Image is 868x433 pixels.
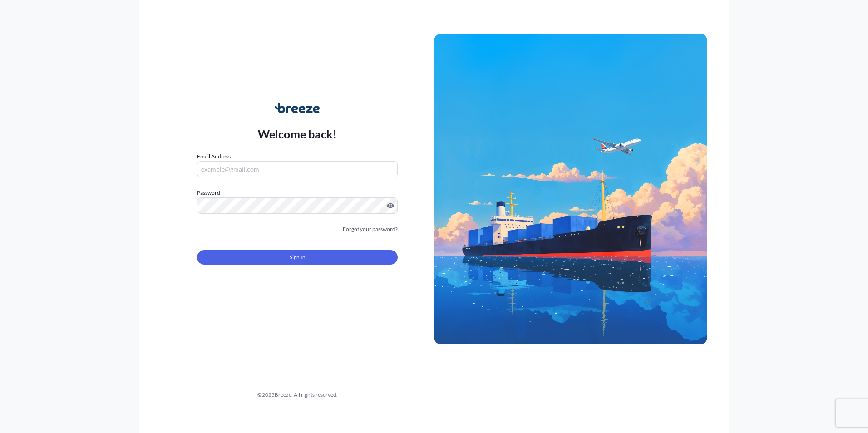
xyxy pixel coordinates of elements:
label: Password [197,188,398,197]
label: Email Address [197,152,231,161]
button: Sign In [197,250,398,265]
a: Forgot your password? [343,225,398,234]
div: © 2025 Breeze. All rights reserved. [161,390,434,399]
img: Ship illustration [434,34,707,344]
span: Sign In [290,253,306,262]
button: Show password [387,202,394,209]
input: example@gmail.com [197,161,398,177]
p: Welcome back! [258,127,337,141]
